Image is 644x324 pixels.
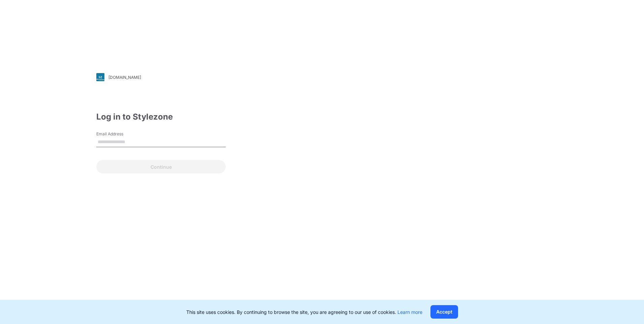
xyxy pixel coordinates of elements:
a: Learn more [397,309,422,315]
a: [DOMAIN_NAME] [96,73,226,81]
div: [DOMAIN_NAME] [108,75,141,80]
button: Accept [430,305,458,319]
img: svg+xml;base64,PHN2ZyB3aWR0aD0iMjgiIGhlaWdodD0iMjgiIHZpZXdCb3g9IjAgMCAyOCAyOCIgZmlsbD0ibm9uZSIgeG... [96,73,104,81]
p: This site uses cookies. By continuing to browse the site, you are agreeing to our use of cookies. [186,309,422,316]
img: browzwear-logo.73288ffb.svg [543,17,627,29]
label: Email Address [96,131,143,137]
div: Log in to Stylezone [96,111,226,123]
